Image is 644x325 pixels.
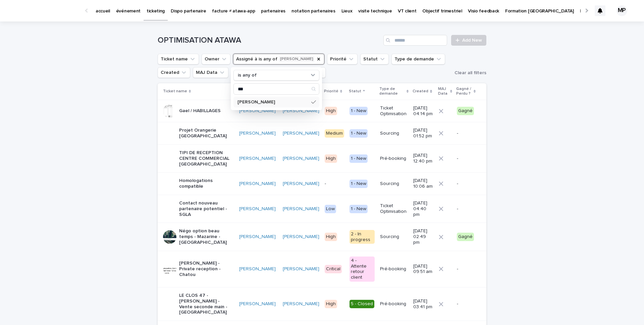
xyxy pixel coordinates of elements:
a: [PERSON_NAME] [239,234,276,240]
a: [PERSON_NAME] [283,181,319,187]
p: TIPI DE RECEPTION CENTRE COMMERCIAL [GEOGRAPHIC_DATA] [179,150,234,167]
p: Statut [349,88,361,95]
p: Ticket name [163,88,187,95]
p: Contact nouveau partenaire potentiel - SGLA [179,200,234,217]
button: Assigné à [233,54,324,64]
p: Sourcing [380,181,408,187]
tr: Gael / HABILLAGES[PERSON_NAME] [PERSON_NAME] High1 - NewTicket Optimisation[DATE] 04:14 pmGagné [158,100,486,122]
p: Pré-booking [380,266,408,272]
div: High [325,233,337,241]
p: LE CLOS 47 - [PERSON_NAME] - Vente seconde main - [GEOGRAPHIC_DATA] [179,293,234,315]
p: - [457,131,476,136]
p: Pré-booking [380,156,408,161]
div: 1 - New [350,129,368,138]
div: MP [616,5,627,16]
a: [PERSON_NAME] [239,301,276,307]
p: Gagné / Perdu ? [456,85,472,98]
button: Ticket name [158,54,199,64]
tr: [PERSON_NAME] - Private reception - Chatou[PERSON_NAME] [PERSON_NAME] Critical4 - Attente retour ... [158,251,486,287]
button: Type de demande [391,54,445,64]
button: Statut [360,54,389,64]
p: [DATE] 12:40 pm [413,153,433,164]
div: 1 - New [350,205,368,213]
p: [DATE] 03:41 pm [413,298,433,310]
p: Sourcing [380,234,408,240]
div: Critical [325,265,342,273]
tr: Contact nouveau partenaire potentiel - SGLA[PERSON_NAME] [PERSON_NAME] Low1 - NewTicket Optimisat... [158,195,486,223]
input: Search [383,35,447,46]
p: - [457,266,476,272]
a: [PERSON_NAME] [283,156,319,161]
img: Ls34BcGeRexTGTNfXpUC [13,4,78,17]
tr: TIPI DE RECEPTION CENTRE COMMERCIAL [GEOGRAPHIC_DATA][PERSON_NAME] [PERSON_NAME] High1 - NewPré-b... [158,144,486,172]
p: Pré-booking [380,301,408,307]
tr: Négo option beau temps - Mazarine - [GEOGRAPHIC_DATA][PERSON_NAME] [PERSON_NAME] High2 - In progr... [158,223,486,251]
p: [PERSON_NAME] [237,100,309,104]
a: [PERSON_NAME] [239,206,276,212]
p: [DATE] 01:52 pm [413,128,433,139]
tr: Homologations compatible[PERSON_NAME] [PERSON_NAME] -1 - NewSourcing[DATE] 10:06 am- [158,173,486,195]
div: 2 - In progress [350,230,375,244]
div: Gagné [457,107,474,115]
a: [PERSON_NAME] [283,108,319,114]
p: Type de demande [379,85,405,98]
div: Search [233,83,319,95]
input: Search [234,84,319,94]
div: Low [325,205,336,213]
div: 1 - New [350,180,368,188]
div: High [325,107,337,115]
button: Owner [202,54,230,64]
a: Add New [451,35,486,46]
p: Projet Orangerie [GEOGRAPHIC_DATA] [179,128,234,139]
button: Created [158,67,190,78]
div: 4 - Attente retour client [350,257,375,282]
div: Medium [325,129,344,138]
a: [PERSON_NAME] [239,181,276,187]
p: is any of [238,73,257,78]
p: [DATE] 09:51 am [413,264,433,275]
p: - [457,156,476,161]
p: - [457,206,476,212]
p: Gael / HABILLAGES [179,108,221,114]
button: MAJ Data [193,67,228,78]
div: 1 - New [350,154,368,163]
p: Ticket Optimisation [380,105,408,117]
p: Ticket Optimisation [380,203,408,215]
span: Clear all filters [454,71,486,75]
a: [PERSON_NAME] [283,301,319,307]
button: Clear all filters [452,68,486,78]
a: [PERSON_NAME] [283,131,319,136]
p: Created [413,88,428,95]
p: Sourcing [380,131,408,136]
div: 5 - Closed [350,300,374,308]
div: Gagné [457,233,474,241]
p: - [457,181,476,187]
a: [PERSON_NAME] [239,156,276,161]
a: [PERSON_NAME] [283,234,319,240]
p: Négo option beau temps - Mazarine - [GEOGRAPHIC_DATA] [179,228,234,245]
tr: LE CLOS 47 - [PERSON_NAME] - Vente seconde main - [GEOGRAPHIC_DATA][PERSON_NAME] [PERSON_NAME] Hi... [158,287,486,321]
div: High [325,154,337,163]
p: [DATE] 04:40 pm [413,200,433,217]
p: - [325,181,344,187]
p: [PERSON_NAME] - Private reception - Chatou [179,261,234,277]
p: [DATE] 02:49 pm [413,228,433,245]
p: Homologations compatible [179,178,234,189]
p: Priorité [324,88,338,95]
p: [DATE] 04:14 pm [413,105,433,117]
a: [PERSON_NAME] [283,206,319,212]
a: [PERSON_NAME] [239,266,276,272]
a: [PERSON_NAME] [283,266,319,272]
p: [DATE] 10:06 am [413,178,433,189]
a: [PERSON_NAME] [239,131,276,136]
p: MAJ Data [438,85,448,98]
button: Priorité [327,54,358,64]
a: [PERSON_NAME] [239,108,276,114]
p: - [457,301,476,307]
h1: OPTIMISATION ATAWA [158,36,381,45]
div: High [325,300,337,308]
span: Add New [462,38,482,43]
div: 1 - New [350,107,368,115]
tr: Projet Orangerie [GEOGRAPHIC_DATA][PERSON_NAME] [PERSON_NAME] Medium1 - NewSourcing[DATE] 01:52 pm- [158,122,486,145]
